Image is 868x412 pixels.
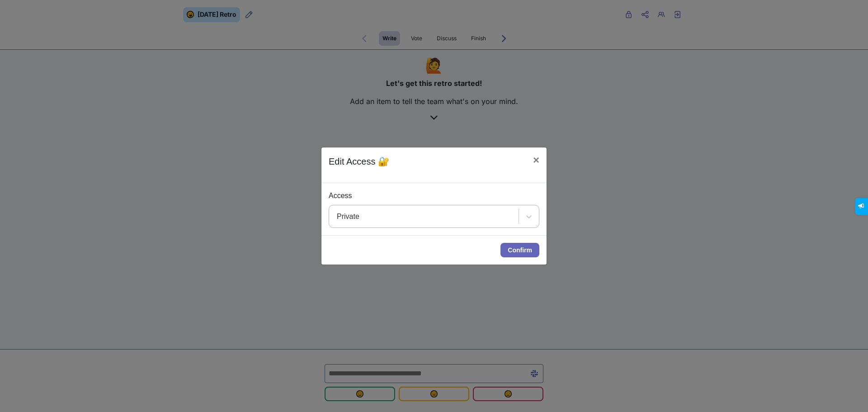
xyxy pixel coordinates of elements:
p: Edit Access 🔐 [329,155,389,168]
span: × [533,154,539,166]
label: Access [329,190,352,201]
button: Close [526,147,547,173]
div: Private [337,211,359,222]
button: Confirm [500,243,539,257]
span:  [6,3,11,9]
